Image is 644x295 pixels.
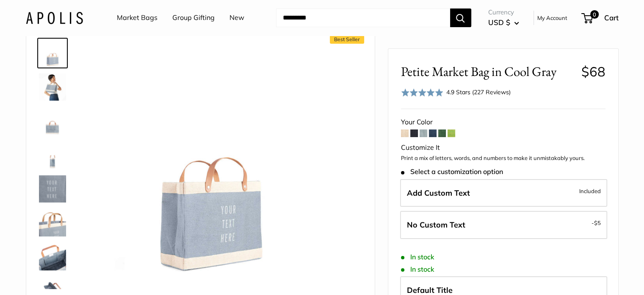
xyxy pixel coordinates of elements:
a: My Account [537,13,567,23]
img: Petite Market Bag in Cool Gray [39,175,66,202]
span: Select a customization option [401,168,503,176]
button: Search [450,8,471,27]
span: Included [579,185,601,196]
div: Your Color [401,116,605,129]
img: Petite Market Bag in Cool Gray [39,107,66,135]
span: Default Title [407,285,453,295]
a: Petite Market Bag in Cool Gray [37,38,68,68]
span: Cart [604,13,619,22]
p: Print a mix of letters, words, and numbers to make it unmistakably yours. [401,154,605,163]
img: Petite Market Bag in Cool Gray [39,209,66,236]
img: Petite Market Bag in Cool Gray [39,39,66,67]
img: Petite Market Bag in Cool Gray [39,243,66,270]
span: Add Custom Text [407,188,470,197]
span: Currency [488,6,519,18]
span: USD $ [488,18,510,27]
img: Petite Market Bag in Cool Gray [94,39,328,274]
div: 4.9 Stars (227 Reviews) [401,86,511,98]
input: Search... [276,8,450,27]
a: Petite Market Bag in Cool Gray [37,72,68,102]
div: Customize It [401,141,605,154]
label: Leave Blank [400,211,607,239]
a: Petite Market Bag in Cool Gray [37,140,68,170]
div: 4.9 Stars (227 Reviews) [446,87,511,97]
button: USD $ [488,16,519,29]
a: Petite Market Bag in Cool Gray [37,174,68,204]
img: Petite Market Bag in Cool Gray [39,141,66,169]
a: 0 Cart [582,11,619,25]
label: Add Custom Text [400,179,607,207]
span: No Custom Text [407,220,465,230]
span: $68 [581,63,605,80]
span: In stock [401,265,434,273]
span: In stock [401,253,434,261]
a: Petite Market Bag in Cool Gray [37,208,68,238]
img: Petite Market Bag in Cool Gray [39,73,66,101]
a: Petite Market Bag in Cool Gray [37,242,68,272]
a: Group Gifting [172,11,215,24]
a: Market Bags [117,11,158,24]
a: New [229,11,244,24]
span: $5 [594,219,601,226]
a: Petite Market Bag in Cool Gray [37,106,68,136]
span: - [591,218,601,228]
img: Apolis [26,11,83,24]
span: Petite Market Bag in Cool Gray [401,64,575,79]
span: Best Seller [330,35,364,44]
span: 0 [590,10,598,19]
